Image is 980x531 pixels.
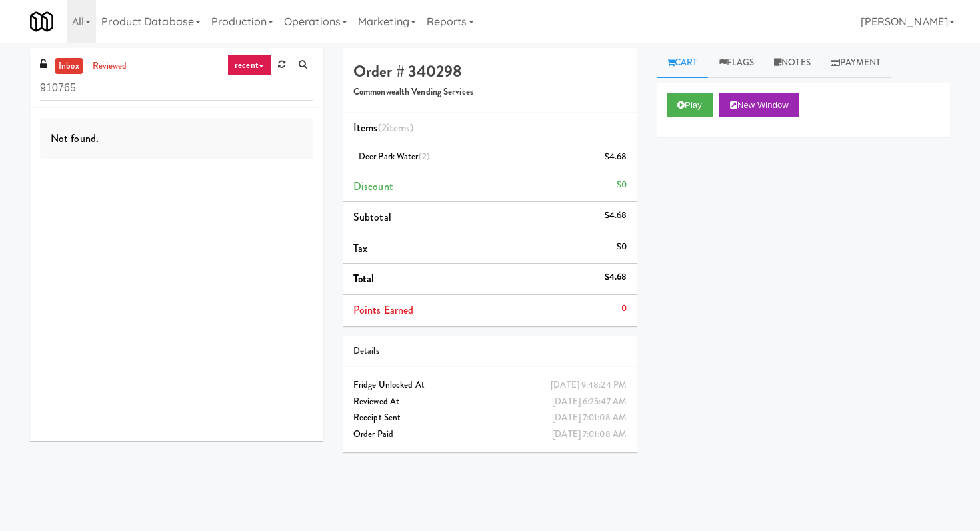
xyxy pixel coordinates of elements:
div: Details [353,343,627,360]
span: Points Earned [353,302,413,318]
div: Reviewed At [353,394,627,410]
input: Search vision orders [40,76,313,101]
button: Play [667,93,713,117]
div: [DATE] 9:48:24 PM [551,377,627,394]
div: $4.68 [605,207,627,224]
span: Deer Park Water [359,150,430,163]
a: reviewed [89,58,131,75]
span: Subtotal [353,209,391,225]
ng-pluralize: items [387,120,411,135]
img: Micromart [30,10,53,33]
div: [DATE] 6:25:47 AM [552,394,627,410]
div: $4.68 [605,269,627,286]
a: inbox [55,58,83,75]
div: [DATE] 7:01:08 AM [552,426,627,443]
h5: Commonwealth Vending Services [353,87,627,97]
div: Receipt Sent [353,410,627,426]
button: New Window [719,93,799,117]
span: Not found. [51,131,99,146]
a: Flags [708,48,765,78]
span: (2 ) [378,120,414,135]
span: Tax [353,241,367,256]
div: [DATE] 7:01:08 AM [552,410,627,426]
div: Fridge Unlocked At [353,377,627,394]
a: recent [227,55,271,76]
span: Discount [353,179,393,194]
div: Order Paid [353,426,627,443]
div: $0 [617,239,627,255]
span: Total [353,271,375,286]
div: $4.68 [605,149,627,165]
a: Notes [764,48,821,78]
span: Items [353,120,413,135]
h4: Order # 340298 [353,63,627,80]
div: 0 [621,300,627,317]
span: (2) [419,150,430,163]
div: $0 [617,177,627,193]
a: Cart [657,48,708,78]
a: Payment [821,48,891,78]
